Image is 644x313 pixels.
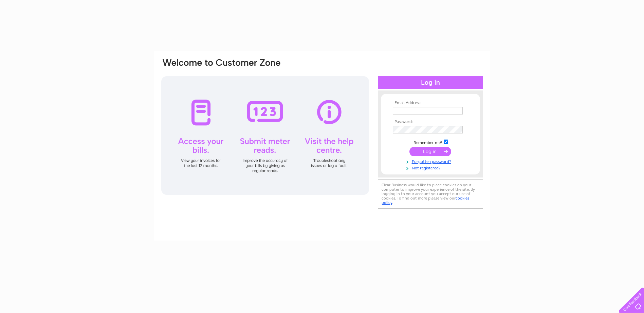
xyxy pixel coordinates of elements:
[393,164,470,171] a: Not registered?
[391,120,470,124] th: Password:
[393,158,470,164] a: Forgotten password?
[391,139,470,145] td: Remember me?
[409,147,451,156] input: Submit
[378,179,483,209] div: Clear Business would like to place cookies on your computer to improve your experience of the sit...
[391,101,470,105] th: Email Address:
[382,196,469,205] a: cookies policy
